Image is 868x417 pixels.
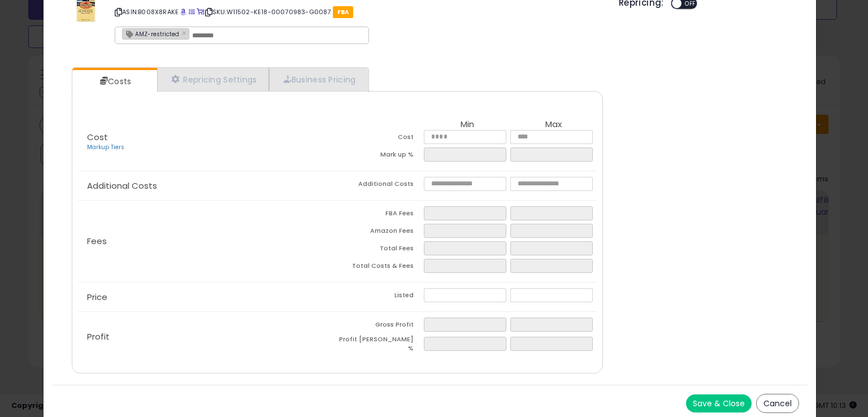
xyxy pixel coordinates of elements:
[269,68,367,91] a: Business Pricing
[686,394,752,412] button: Save & Close
[123,29,179,38] span: AMZ-restricted
[337,318,424,335] td: Gross Profit
[182,28,189,38] a: ×
[424,120,510,130] th: Min
[157,68,269,91] a: Repricing Settings
[337,177,424,194] td: Additional Costs
[337,147,424,165] td: Mark up %
[337,288,424,306] td: Listed
[78,237,337,246] p: Fees
[337,130,424,147] td: Cost
[333,6,354,18] span: FBA
[197,7,203,16] a: Your listing only
[756,394,799,413] button: Cancel
[78,293,337,302] p: Price
[87,143,124,151] a: Markup Tiers
[337,241,424,259] td: Total Fees
[337,335,424,356] td: Profit [PERSON_NAME] %
[189,7,195,16] a: All offer listings
[337,206,424,224] td: FBA Fees
[78,133,337,152] p: Cost
[510,120,597,130] th: Max
[337,259,424,276] td: Total Costs & Fees
[337,224,424,241] td: Amazon Fees
[78,332,337,341] p: Profit
[115,3,602,21] p: ASIN: B008X8RAKE | SKU: W11502-KE18-00070983-G0087
[180,7,186,16] a: BuyBox page
[72,70,156,93] a: Costs
[78,181,337,190] p: Additional Costs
